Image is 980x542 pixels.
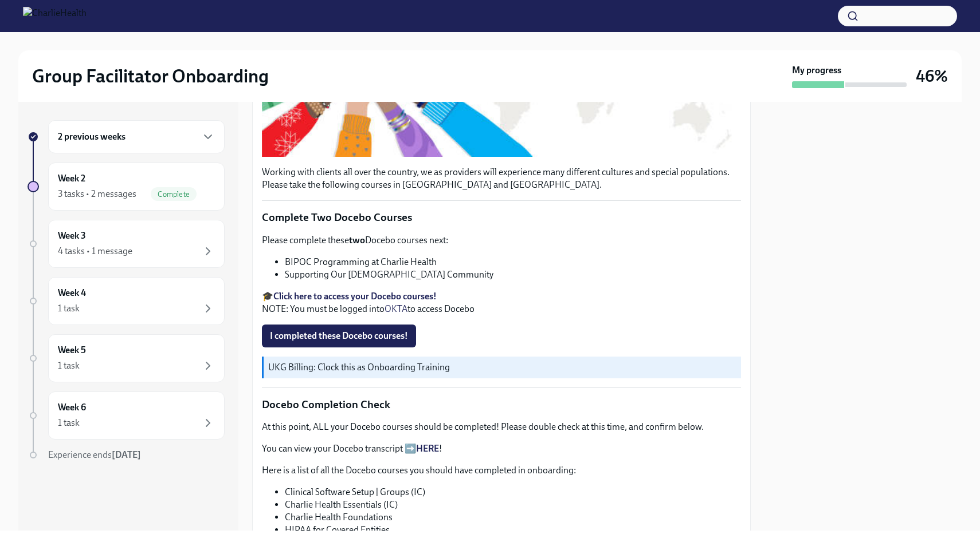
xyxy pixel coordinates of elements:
a: Week 41 task [28,277,225,325]
div: 2 previous weeks [48,120,225,153]
a: Week 51 task [28,334,225,382]
p: Here is a list of all the Docebo courses you should have completed in onboarding: [262,464,741,477]
h6: Week 5 [58,344,86,357]
a: Week 34 tasks • 1 message [28,220,225,268]
a: HERE [416,443,439,454]
li: HIPAA for Covered Entities [285,524,741,536]
h3: 46% [916,66,948,86]
h2: Group Facilitator Onboarding [32,65,269,88]
li: Supporting Our [DEMOGRAPHIC_DATA] Community [285,268,741,281]
div: 1 task [58,359,80,372]
button: I completed these Docebo courses! [262,325,416,347]
strong: two [349,235,365,246]
div: 3 tasks • 2 messages [58,188,136,200]
p: 🎓 NOTE: You must be logged into to access Docebo [262,290,741,315]
span: Complete [151,190,197,199]
strong: My progress [792,64,841,77]
a: Click here to access your Docebo courses! [273,291,437,302]
h6: 2 previous weeks [58,130,126,143]
div: 1 task [58,302,80,315]
li: Charlie Health Essentials (IC) [285,499,741,511]
p: Working with clients all over the country, we as providers will experience many different culture... [262,166,741,191]
p: At this point, ALL your Docebo courses should be completed! Please double check at this time, and... [262,421,741,433]
p: UKG Billing: Clock this as Onboarding Training [268,361,736,374]
p: You can view your Docebo transcript ➡️ ! [262,442,741,455]
h6: Week 4 [58,287,86,299]
li: BIPOC Programming at Charlie Health [285,256,741,268]
img: CharlieHealth [23,7,87,25]
p: Complete Two Docebo Courses [262,210,741,225]
a: OKTA [385,303,407,314]
h6: Week 2 [58,172,85,185]
div: 1 task [58,417,80,429]
li: Charlie Health Foundations [285,511,741,524]
p: Please complete these Docebo courses next: [262,234,741,247]
p: Docebo Completion Check [262,397,741,412]
li: Clinical Software Setup | Groups (IC) [285,486,741,499]
a: Week 61 task [28,391,225,440]
h6: Week 6 [58,401,86,414]
strong: [DATE] [112,449,141,460]
a: Week 23 tasks • 2 messagesComplete [28,163,225,211]
span: Experience ends [48,449,141,460]
div: 4 tasks • 1 message [58,245,132,258]
h6: Week 3 [58,230,86,242]
span: I completed these Docebo courses! [270,330,408,342]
